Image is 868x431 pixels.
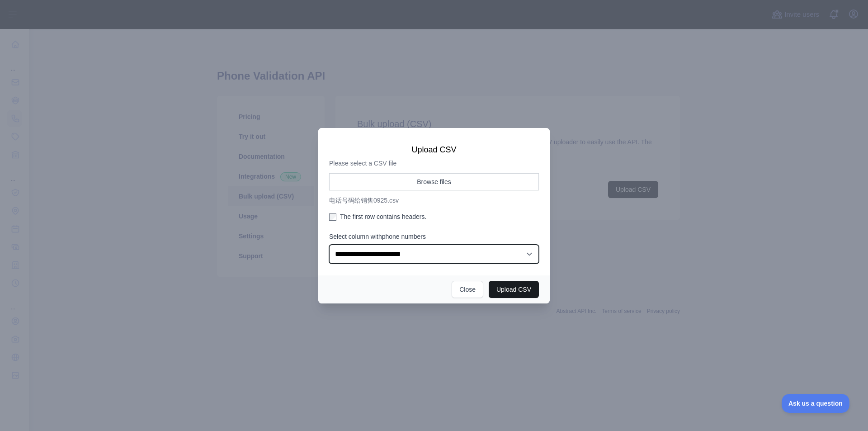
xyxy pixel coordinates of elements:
button: Upload CSV [489,281,539,298]
h3: Upload CSV [329,144,539,155]
iframe: Toggle Customer Support [782,394,850,413]
button: Close [452,281,483,298]
p: Please select a CSV file [329,159,539,168]
input: The first row contains headers. [329,213,336,221]
label: The first row contains headers. [329,212,539,221]
button: Browse files [329,173,539,190]
label: Select column with phone numbers [329,232,539,241]
p: 电话号码给销售0925.csv [329,196,539,205]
